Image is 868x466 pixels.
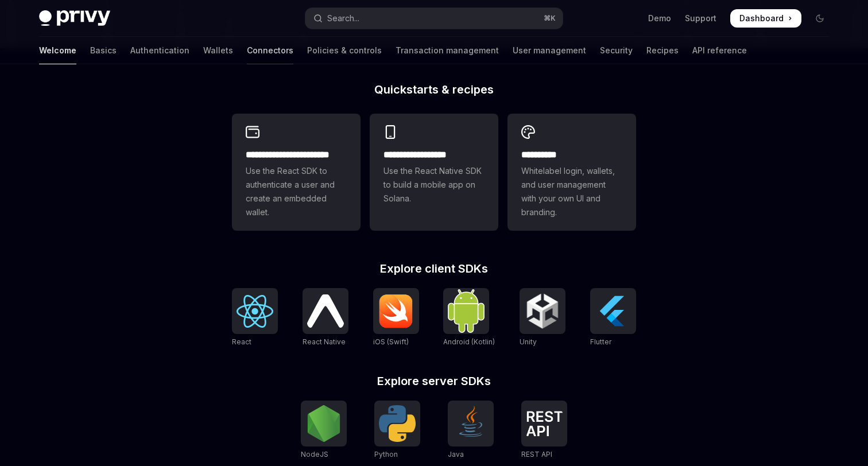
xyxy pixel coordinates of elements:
[303,288,348,348] a: React NativeReact Native
[378,294,414,328] img: iOS (Swift)
[443,288,495,348] a: Android (Kotlin)Android (Kotlin)
[544,14,556,23] span: ⌘ K
[305,8,563,29] button: Open search
[507,114,636,231] a: **** *****Whitelabel login, wallets, and user management with your own UI and branding.
[374,401,420,460] a: PythonPython
[130,37,189,64] a: Authentication
[379,405,416,442] img: Python
[646,37,679,64] a: Recipes
[307,37,382,64] a: Policies & controls
[232,375,636,387] h2: Explore server SDKs
[648,13,671,24] a: Demo
[396,37,499,64] a: Transaction management
[520,337,537,346] span: Unity
[739,13,784,24] span: Dashboard
[521,450,552,459] span: REST API
[590,337,611,346] span: Flutter
[513,37,586,64] a: User management
[301,401,347,460] a: NodeJSNodeJS
[373,337,409,346] span: iOS (Swift)
[305,405,342,442] img: NodeJS
[39,10,110,26] img: dark logo
[232,84,636,95] h2: Quickstarts & recipes
[247,37,293,64] a: Connectors
[373,288,419,348] a: iOS (Swift)iOS (Swift)
[590,288,636,348] a: FlutterFlutter
[327,11,359,25] div: Search...
[383,164,485,205] span: Use the React Native SDK to build a mobile app on Solana.
[692,37,747,64] a: API reference
[521,164,622,219] span: Whitelabel login, wallets, and user management with your own UI and branding.
[232,288,278,348] a: ReactReact
[685,13,716,24] a: Support
[521,401,567,460] a: REST APIREST API
[448,401,494,460] a: JavaJava
[232,263,636,274] h2: Explore client SDKs
[524,293,561,329] img: Unity
[232,337,251,346] span: React
[448,289,485,332] img: Android (Kotlin)
[90,37,117,64] a: Basics
[520,288,565,348] a: UnityUnity
[730,9,801,28] a: Dashboard
[811,9,829,28] button: Toggle dark mode
[443,337,495,346] span: Android (Kotlin)
[595,293,631,329] img: Flutter
[448,450,464,459] span: Java
[39,37,76,64] a: Welcome
[370,114,498,231] a: **** **** **** ***Use the React Native SDK to build a mobile app on Solana.
[600,37,633,64] a: Security
[237,295,273,328] img: React
[526,411,563,436] img: REST API
[307,294,344,327] img: React Native
[374,450,398,459] span: Python
[301,450,328,459] span: NodeJS
[303,337,346,346] span: React Native
[203,37,233,64] a: Wallets
[246,164,347,219] span: Use the React SDK to authenticate a user and create an embedded wallet.
[452,405,489,442] img: Java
